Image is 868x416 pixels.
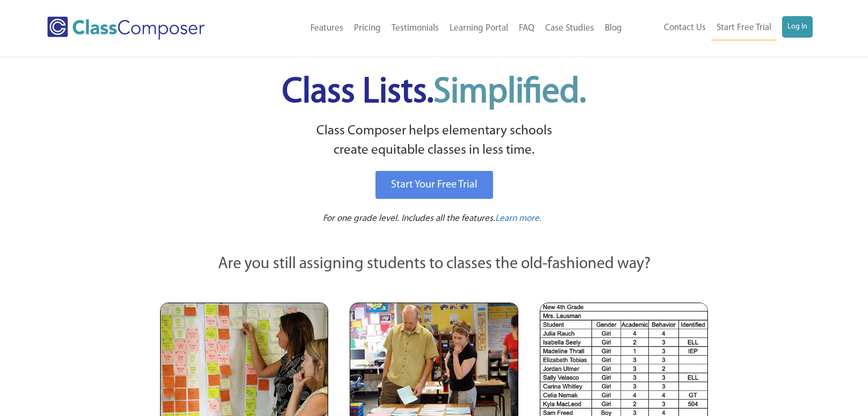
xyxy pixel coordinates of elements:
nav: Header Menu [627,16,813,40]
a: Start Your Free Trial [375,171,493,199]
span: Learn more. [495,214,541,223]
p: Are you still assigning students to classes the old-fashioned way? [160,253,708,276]
a: Testimonials [386,17,444,40]
a: Start Free Trial [711,16,777,40]
span: For one grade level. Includes all the features. [323,214,495,223]
nav: Header Menu [249,17,627,40]
a: Learn more. [495,212,541,226]
a: Log In [782,16,813,38]
a: Features [305,17,349,40]
span: Simplified. [433,75,586,110]
span: Class Lists. [282,75,586,110]
p: Class Composer helps elementary schools create equitable classes in less time. [158,121,710,161]
a: FAQ [513,17,540,40]
span: Start Your Free Trial [391,180,478,190]
a: Learning Portal [444,17,513,40]
a: Pricing [349,17,386,40]
a: Blog [599,17,627,40]
img: Class Composer [47,17,205,40]
a: Contact Us [659,16,711,40]
a: Case Studies [540,17,599,40]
